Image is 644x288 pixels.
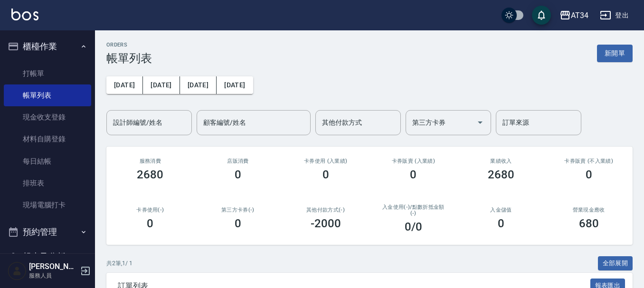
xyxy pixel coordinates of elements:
h3: 2680 [488,168,514,181]
button: save [532,6,551,25]
a: 帳單列表 [4,84,91,106]
h2: 入金儲值 [469,207,534,213]
p: 共 2 筆, 1 / 1 [106,259,133,268]
button: [DATE] [143,76,180,94]
h2: 營業現金應收 [556,207,621,213]
a: 新開單 [597,48,633,57]
h2: 入金使用(-) /點數折抵金額(-) [381,204,446,216]
button: 預約管理 [4,220,91,244]
p: 服務人員 [29,271,77,280]
h3: 帳單列表 [106,52,152,65]
h3: 0 [235,168,241,181]
h3: 0 [586,168,592,181]
h3: 服務消費 [118,158,183,164]
button: [DATE] [217,76,253,94]
h2: 店販消費 [206,158,271,164]
h3: -2000 [311,217,341,230]
button: 登出 [596,7,633,24]
h2: 第三方卡券(-) [206,207,271,213]
button: 櫃檯作業 [4,34,91,59]
h2: ORDERS [106,42,152,48]
h3: 0 [322,168,329,181]
button: [DATE] [106,76,143,94]
h3: 0 [235,217,241,230]
h2: 卡券販賣 (不入業績) [556,158,621,164]
h3: 0 [147,217,153,230]
button: AT34 [556,6,592,25]
h3: 2680 [137,168,163,181]
button: 新開單 [597,45,633,62]
a: 每日結帳 [4,150,91,172]
button: 報表及分析 [4,244,91,269]
h2: 卡券使用(-) [118,207,183,213]
h2: 卡券販賣 (入業績) [381,158,446,164]
h3: 0 /0 [405,220,422,233]
a: 現場電腦打卡 [4,194,91,216]
a: 材料自購登錄 [4,128,91,150]
h3: 0 [410,168,417,181]
h2: 業績收入 [469,158,534,164]
button: [DATE] [180,76,217,94]
a: 現金收支登錄 [4,106,91,128]
h3: 0 [498,217,504,230]
img: Logo [11,9,38,20]
h5: [PERSON_NAME] [29,262,77,271]
h3: 680 [579,217,599,230]
button: 全部展開 [598,256,633,271]
h2: 其他付款方式(-) [293,207,358,213]
button: Open [473,115,488,130]
a: 打帳單 [4,63,91,84]
div: AT34 [571,9,588,21]
a: 排班表 [4,172,91,194]
h2: 卡券使用 (入業績) [293,158,358,164]
img: Person [8,261,27,280]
